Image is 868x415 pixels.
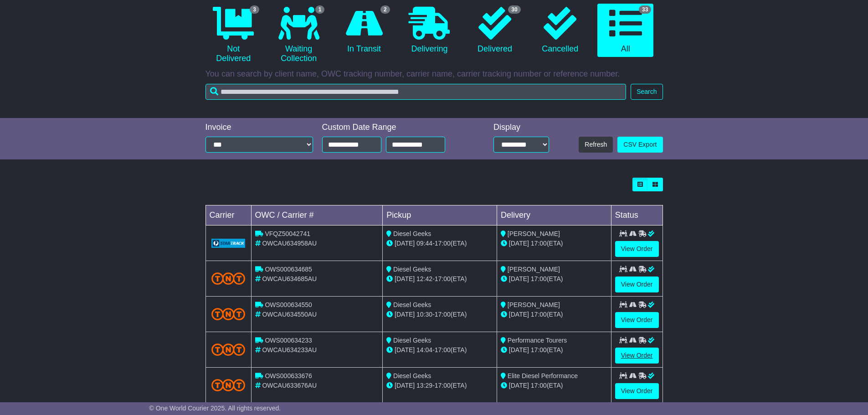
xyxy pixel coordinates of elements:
[508,372,578,379] span: Elite Diesel Performance
[531,311,547,318] span: 17:00
[435,382,451,389] span: 17:00
[262,382,317,389] span: OWCAU633676AU
[531,382,547,389] span: 17:00
[639,5,651,14] span: 33
[401,4,457,57] a: Delivering
[435,346,451,354] span: 17:00
[386,345,493,355] div: - (ETA)
[508,337,567,344] span: Performance Tourers
[435,275,451,282] span: 17:00
[315,5,325,14] span: 1
[531,346,547,354] span: 17:00
[501,239,607,248] div: (ETA)
[631,84,663,100] button: Search
[395,311,415,318] span: [DATE]
[211,308,246,320] img: TNT_Domestic.png
[322,123,468,133] div: Custom Date Range
[395,240,415,247] span: [DATE]
[250,5,259,14] span: 3
[386,381,493,390] div: - (ETA)
[416,382,432,389] span: 13:29
[531,275,547,282] span: 17:00
[205,69,663,79] p: You can search by client name, OWC tracking number, carrier name, carrier tracking number or refe...
[435,240,451,247] span: 17:00
[416,275,432,282] span: 12:42
[435,311,451,318] span: 17:00
[386,239,493,248] div: - (ETA)
[251,205,383,225] td: OWC / Carrier #
[615,277,659,292] a: View Order
[380,5,390,14] span: 2
[509,382,529,389] span: [DATE]
[497,205,611,225] td: Delivery
[508,266,560,273] span: [PERSON_NAME]
[395,346,415,354] span: [DATE]
[395,275,415,282] span: [DATE]
[509,275,529,282] span: [DATE]
[501,345,607,355] div: (ETA)
[532,4,588,57] a: Cancelled
[393,301,431,308] span: Diesel Geeks
[617,137,663,153] a: CSV Export
[262,240,317,247] span: OWCAU634958AU
[395,382,415,389] span: [DATE]
[262,346,317,354] span: OWCAU634233AU
[265,266,312,273] span: OWS000634685
[508,301,560,308] span: [PERSON_NAME]
[531,240,547,247] span: 17:00
[467,4,523,57] a: 30 Delivered
[205,123,313,133] div: Invoice
[509,346,529,354] span: [DATE]
[501,381,607,390] div: (ETA)
[508,5,520,14] span: 30
[393,230,431,237] span: Diesel Geeks
[383,205,497,225] td: Pickup
[265,301,312,308] span: OWS000634550
[611,205,663,225] td: Status
[509,240,529,247] span: [DATE]
[501,274,607,284] div: (ETA)
[501,310,607,319] div: (ETA)
[265,372,312,379] span: OWS000633676
[579,137,613,153] button: Refresh
[615,348,659,364] a: View Order
[211,343,246,356] img: TNT_Domestic.png
[393,372,431,379] span: Diesel Geeks
[416,346,432,354] span: 14:04
[149,405,281,412] span: © One World Courier 2025. All rights reserved.
[615,241,659,257] a: View Order
[509,311,529,318] span: [DATE]
[416,311,432,318] span: 10:30
[386,274,493,284] div: - (ETA)
[615,383,659,399] a: View Order
[262,275,317,282] span: OWCAU634685AU
[211,272,246,285] img: TNT_Domestic.png
[615,312,659,328] a: View Order
[386,310,493,319] div: - (ETA)
[265,337,312,344] span: OWS000634233
[271,4,327,67] a: 1 Waiting Collection
[508,230,560,237] span: [PERSON_NAME]
[211,379,246,391] img: TNT_Domestic.png
[211,239,246,248] img: GetCarrierServiceLogo
[393,266,431,273] span: Diesel Geeks
[393,337,431,344] span: Diesel Geeks
[262,311,317,318] span: OWCAU634550AU
[416,240,432,247] span: 09:44
[265,230,310,237] span: VFQZ50042741
[205,205,251,225] td: Carrier
[597,4,653,57] a: 33 All
[336,4,392,57] a: 2 In Transit
[205,4,262,67] a: 3 Not Delivered
[493,123,549,133] div: Display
